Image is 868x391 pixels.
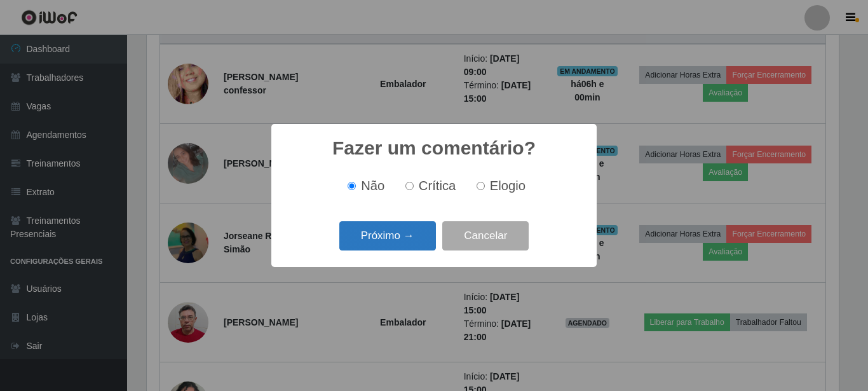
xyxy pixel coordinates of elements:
[332,137,536,160] h2: Fazer um comentário?
[477,182,485,190] input: Elogio
[442,221,529,251] button: Cancelar
[490,179,526,193] span: Elogio
[348,182,356,190] input: Não
[339,221,436,251] button: Próximo →
[405,182,414,190] input: Crítica
[361,179,384,193] span: Não
[419,179,456,193] span: Crítica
